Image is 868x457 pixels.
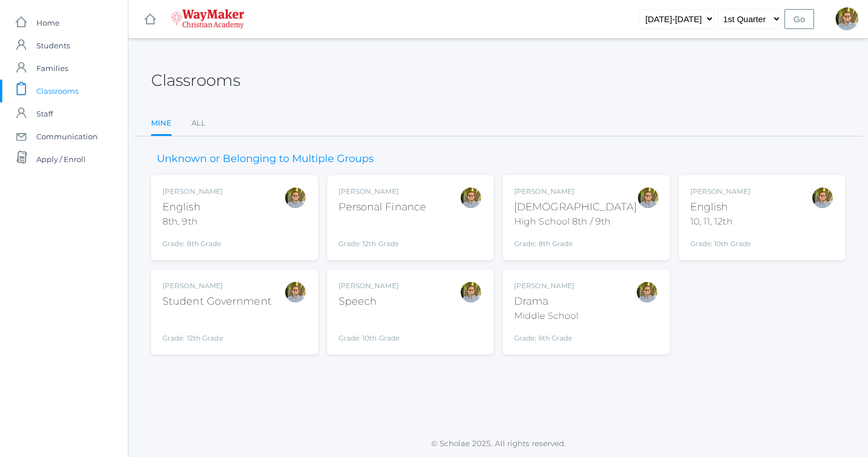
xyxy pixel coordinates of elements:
h2: Classrooms [151,72,240,89]
div: 8th, 9th [162,215,223,228]
img: 4_waymaker-logo-stack-white.png [171,9,244,29]
div: [PERSON_NAME] [339,281,400,291]
div: Kylen Braileanu [637,186,660,209]
span: Families [36,57,68,80]
div: Kylen Braileanu [811,186,834,209]
div: Kylen Braileanu [284,186,307,209]
span: Communication [36,125,98,148]
div: [PERSON_NAME] [162,186,223,197]
span: Classrooms [36,80,78,102]
div: English [690,200,752,215]
div: Drama [514,294,578,309]
div: Grade: 12th Grade [339,219,427,249]
div: [PERSON_NAME] [690,186,752,197]
input: Go [784,9,814,29]
span: Apply / Enroll [36,148,86,171]
div: Grade: 12th Grade [162,314,272,343]
div: Kylen Braileanu [284,281,307,304]
div: Grade: 6th Grade [514,327,578,343]
div: English [162,200,223,215]
div: [PERSON_NAME] [514,186,637,197]
span: Students [36,34,70,57]
p: © Scholae 2025. All rights reserved. [128,438,868,449]
div: Kylen Braileanu [836,7,858,30]
div: 10, 11, 12th [690,215,752,228]
div: Personal Finance [339,200,427,215]
div: Grade: 10th Grade [339,314,400,343]
span: Home [36,11,60,34]
div: High School 8th / 9th [514,215,637,228]
div: Kylen Braileanu [460,186,482,209]
div: [PERSON_NAME] [514,281,578,291]
div: Speech [339,294,400,309]
div: Grade: 8th Grade [514,233,637,249]
a: Mine [151,112,172,136]
div: Grade: 10th Grade [690,233,752,249]
div: Grade: 8th Grade [162,233,223,249]
h3: Unknown or Belonging to Multiple Groups [151,153,379,165]
a: All [191,112,206,135]
div: [DEMOGRAPHIC_DATA] [514,200,637,215]
div: [PERSON_NAME] [339,186,427,197]
div: Kylen Braileanu [636,281,658,304]
div: Middle School [514,309,578,323]
div: [PERSON_NAME] [162,281,272,291]
span: Staff [36,102,53,125]
div: Student Government [162,294,272,309]
div: Kylen Braileanu [460,281,482,304]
